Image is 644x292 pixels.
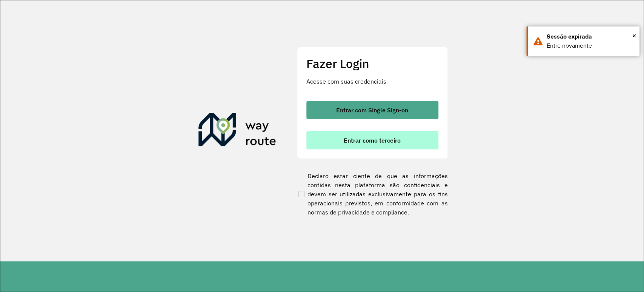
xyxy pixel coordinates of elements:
[306,56,438,71] h2: Fazer Login
[336,107,408,113] span: Entrar com Single Sign-on
[198,113,276,149] img: Roteirizador AmbevTech
[344,137,401,143] span: Entrar como terceiro
[632,30,636,41] button: Close
[632,30,636,41] span: ×
[306,77,438,86] p: Acesse com suas credenciais
[547,32,634,41] div: Sessão expirada
[306,131,438,149] button: button
[547,41,634,50] div: Entre novamente
[306,101,438,119] button: button
[297,171,448,217] label: Declaro estar ciente de que as informações contidas nesta plataforma são confidenciais e devem se...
